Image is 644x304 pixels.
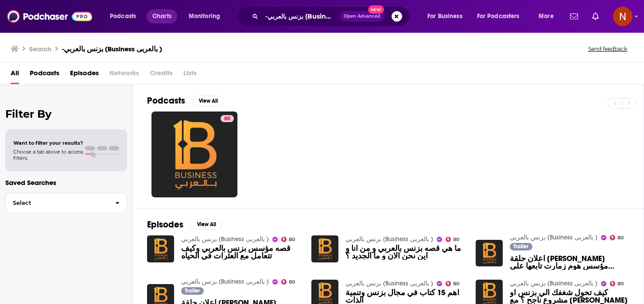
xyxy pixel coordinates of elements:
[510,280,597,287] a: بزنس بالعربي (Business بالعربى )
[189,10,220,23] span: Monitoring
[262,9,340,23] input: Search podcasts, credits, & more...
[477,10,520,23] span: For Podcasters
[613,7,632,26] img: User Profile
[510,234,597,241] a: بزنس بالعربي (Business بالعربى )
[510,289,629,304] a: كيف تحول شغفك الي بزنس او مشروع ناجح ؟ مع حسن خليفه
[104,9,147,23] button: open menu
[181,245,301,260] a: قصه مؤسس بزنس بالعربي وكيف تتعامل مع العثرات في الحياه
[13,149,83,161] span: Choose a tab above to access filters.
[289,238,295,242] span: 80
[7,8,92,25] img: Podchaser - Follow, Share and Rate Podcasts
[311,235,338,262] img: ما هي قصه بزنس بالعربي و من انا و اين نحن الان و ما الجديد ؟
[30,66,59,84] a: Podcasts
[185,288,200,293] span: Trailer
[109,66,139,84] span: Networks
[62,45,162,53] h3: -بزنس بالعربي (Business بالعربى )
[224,115,230,123] span: 80
[539,10,554,23] span: More
[471,9,532,23] button: open menu
[345,289,465,304] a: اهم 15 كتاب في مجال بزنس وتنمية الذات
[610,281,624,286] a: 80
[586,45,630,53] button: Send feedback
[513,244,528,249] span: Trailer
[147,219,222,230] a: EpisodesView All
[181,235,269,243] a: بزنس بالعربي (Business بالعربى )
[345,235,433,243] a: بزنس بالعربي (Business بالعربى )
[617,282,624,286] span: 80
[147,9,177,23] a: Charts
[345,245,465,260] a: ما هي قصه بزنس بالعربي و من انا و اين نحن الان و ما الجديد ؟
[221,115,234,122] a: 80
[182,9,232,23] button: open menu
[192,96,224,106] button: View All
[152,10,171,23] span: Charts
[190,219,222,230] button: View All
[183,66,197,84] span: Lists
[345,280,433,287] a: بزنس بالعربي (Business بالعربى )
[617,236,624,240] span: 80
[340,11,384,22] button: Open AdvancedNew
[344,14,380,19] span: Open Advanced
[246,6,418,27] div: Search podcasts, credits, & more...
[453,238,459,242] span: 80
[427,10,462,23] span: For Business
[70,66,99,84] a: Episodes
[147,95,185,106] h2: Podcasts
[110,10,136,23] span: Podcasts
[613,7,632,26] button: Show profile menu
[281,279,295,285] a: 80
[532,9,565,23] button: open menu
[147,95,224,106] a: PodcastsView All
[421,9,473,23] button: open menu
[147,219,183,230] h2: Episodes
[5,193,127,213] button: Select
[613,7,632,26] span: Logged in as AdelNBM
[5,108,127,120] h2: Filter By
[589,9,602,24] a: Show notifications dropdown
[13,140,83,146] span: Want to filter your results?
[5,178,127,187] p: Saved Searches
[510,255,629,270] a: اعلان حلقة محمود ابراهيم مؤسس هوم زمارت تابعها على قنوات بزنس بالعربي
[368,5,384,14] span: New
[610,235,624,240] a: 80
[29,45,51,53] h3: Search
[181,278,269,285] a: بزنس بالعربي (Business بالعربى )
[453,282,459,286] span: 80
[6,200,108,206] span: Select
[446,281,460,286] a: 80
[289,280,295,284] span: 80
[446,237,460,242] a: 80
[11,66,19,84] a: All
[151,112,237,197] a: 80
[150,66,173,84] span: Credits
[147,235,174,262] img: قصه مؤسس بزنس بالعربي وكيف تتعامل مع العثرات في الحياه
[566,9,582,24] a: Show notifications dropdown
[510,289,629,304] span: كيف تحول شغفك الي بزنس او مشروع ناجح ؟ مع [PERSON_NAME]
[476,240,503,267] img: اعلان حلقة محمود ابراهيم مؤسس هوم زمارت تابعها على قنوات بزنس بالعربي
[510,255,629,270] span: اعلان حلقة [PERSON_NAME] مؤسس هوم زمارت تابعها على قنوات بزنس بالعربي
[281,237,295,242] a: 80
